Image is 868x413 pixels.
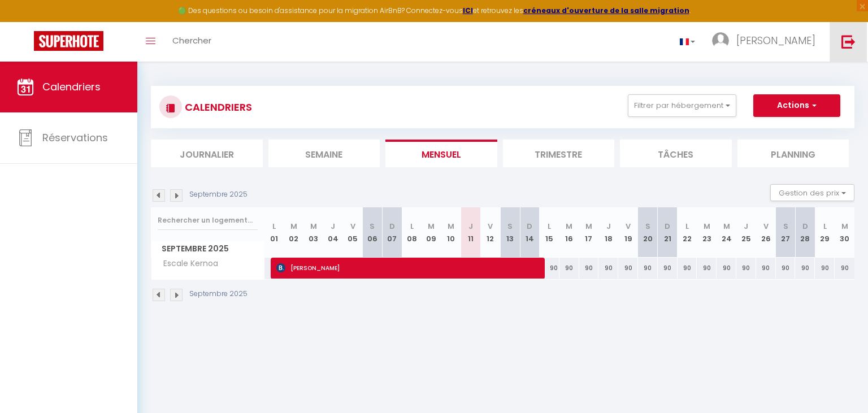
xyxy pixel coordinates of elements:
[523,6,689,15] strong: créneaux d'ouverture de la salle migration
[441,207,461,258] th: 10
[422,207,441,258] th: 09
[480,207,500,258] th: 12
[585,221,592,232] abbr: M
[303,207,323,258] th: 03
[323,207,343,258] th: 04
[343,207,363,258] th: 05
[579,258,599,279] div: 90
[151,140,263,167] li: Journalier
[276,257,540,279] span: [PERSON_NAME]
[598,207,618,258] th: 18
[189,289,248,299] p: Septembre 2025
[559,207,579,258] th: 16
[736,33,815,47] span: [PERSON_NAME]
[503,140,615,167] li: Trimestre
[678,207,697,258] th: 22
[756,207,776,258] th: 26
[182,94,252,120] h3: CALENDRIERS
[717,207,736,258] th: 24
[763,221,769,232] abbr: V
[823,221,827,232] abbr: L
[172,34,211,46] span: Chercher
[685,221,689,232] abbr: L
[540,258,559,279] div: 90
[658,258,678,279] div: 90
[527,221,532,232] abbr: D
[385,140,497,167] li: Mensuel
[620,140,732,167] li: Tâches
[776,258,796,279] div: 90
[704,22,830,62] a: ... [PERSON_NAME]
[756,258,776,279] div: 90
[658,207,678,258] th: 21
[815,207,835,258] th: 29
[606,221,611,232] abbr: J
[723,221,730,232] abbr: M
[448,221,454,232] abbr: M
[697,258,717,279] div: 90
[500,207,520,258] th: 13
[753,94,840,117] button: Actions
[468,221,473,232] abbr: J
[34,31,103,51] img: Super Booking
[645,221,650,232] abbr: S
[272,221,276,232] abbr: L
[841,221,848,232] abbr: M
[737,140,849,167] li: Planning
[389,221,395,232] abbr: D
[151,241,264,257] span: Septembre 2025
[488,221,493,232] abbr: V
[350,221,355,232] abbr: V
[835,207,854,258] th: 30
[795,207,815,258] th: 28
[795,258,815,279] div: 90
[618,258,638,279] div: 90
[820,362,860,405] iframe: Chat
[717,258,736,279] div: 90
[189,189,248,200] p: Septembre 2025
[559,258,579,279] div: 90
[164,22,220,62] a: Chercher
[736,258,756,279] div: 90
[638,258,658,279] div: 90
[665,221,670,232] abbr: D
[428,221,435,232] abbr: M
[410,221,414,232] abbr: L
[382,207,402,258] th: 07
[579,207,599,258] th: 17
[770,184,854,201] button: Gestion des prix
[678,258,697,279] div: 90
[598,258,618,279] div: 90
[835,258,854,279] div: 90
[704,221,710,232] abbr: M
[626,221,631,232] abbr: V
[548,221,551,232] abbr: L
[268,140,380,167] li: Semaine
[507,221,513,232] abbr: S
[712,32,729,49] img: ...
[42,80,101,94] span: Calendriers
[461,207,481,258] th: 11
[566,221,572,232] abbr: M
[264,207,284,258] th: 01
[783,221,788,232] abbr: S
[331,221,335,232] abbr: J
[776,207,796,258] th: 27
[736,207,756,258] th: 25
[158,210,258,231] input: Rechercher un logement...
[463,6,473,15] a: ICI
[402,207,422,258] th: 08
[815,258,835,279] div: 90
[363,207,383,258] th: 06
[618,207,638,258] th: 19
[802,221,808,232] abbr: D
[310,221,317,232] abbr: M
[744,221,748,232] abbr: J
[370,221,375,232] abbr: S
[290,221,297,232] abbr: M
[628,94,736,117] button: Filtrer par hébergement
[638,207,658,258] th: 20
[520,207,540,258] th: 14
[284,207,303,258] th: 02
